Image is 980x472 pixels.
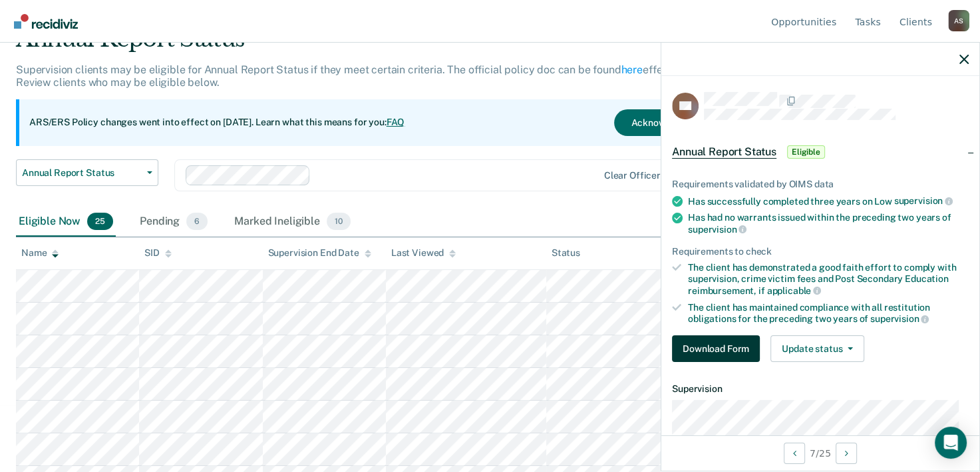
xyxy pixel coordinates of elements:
dt: Supervision [672,383,969,395]
div: Eligible Now [16,207,116,237]
button: Next Opportunity [836,443,857,464]
div: Annual Report Status [16,25,751,63]
button: Profile dropdown button [948,10,969,31]
span: 6 [186,213,208,230]
div: Requirements to check [672,246,969,257]
img: Recidiviz [14,14,78,29]
p: ARS/ERS Policy changes went into effect on [DATE]. Learn what this means for you: [29,116,405,129]
div: Status [552,247,580,259]
span: Eligible [787,145,825,159]
div: 7 / 25 [661,435,979,471]
div: The client has demonstrated a good faith effort to comply with supervision, crime victim fees and... [688,262,969,296]
span: supervision [688,224,746,235]
button: Update status [770,335,864,362]
a: FAQ [387,117,405,127]
div: Pending [137,207,210,237]
span: 25 [87,213,113,230]
p: Supervision clients may be eligible for Annual Report Status if they meet certain criteria. The o... [16,63,724,89]
div: A S [948,10,969,31]
div: Requirements validated by OIMS data [672,179,969,190]
div: Annual Report StatusEligible [661,131,979,173]
div: Last Viewed [391,247,456,259]
div: Supervision End Date [268,247,371,259]
div: SID [144,247,172,259]
span: supervision [870,313,929,324]
button: Download Form [672,335,760,362]
div: Name [21,247,59,259]
span: applicable [767,285,821,296]
span: Annual Report Status [22,167,142,179]
div: Open Intercom Messenger [935,427,967,459]
div: Has successfully completed three years on Low [688,195,969,207]
div: Clear officers [604,170,665,181]
div: Has had no warrants issued within the preceding two years of [688,212,969,235]
span: 10 [327,213,351,230]
span: supervision [894,195,953,206]
a: here [621,63,643,76]
button: Previous Opportunity [784,443,805,464]
div: The client has maintained compliance with all restitution obligations for the preceding two years of [688,302,969,325]
button: Acknowledge & Close [614,109,740,136]
a: Navigate to form link [672,335,765,362]
span: Annual Report Status [672,145,776,159]
div: Marked Ineligible [232,207,353,237]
